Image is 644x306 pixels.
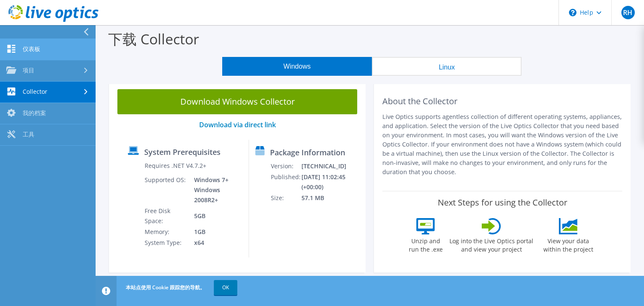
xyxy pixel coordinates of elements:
td: System Type: [144,237,188,248]
label: View your data within the project [538,234,598,254]
label: Requires .NET V4.7.2+ [145,162,206,170]
td: Memory: [144,226,188,237]
td: [DATE] 11:02:45 (+00:00) [301,172,362,193]
button: Windows [222,57,372,76]
a: Download Windows Collector [117,89,357,114]
button: Linux [372,57,522,76]
label: 下载 Collector [108,29,199,49]
p: Live Optics supports agentless collection of different operating systems, appliances, and applica... [382,112,622,177]
td: x64 [188,237,242,248]
a: OK [214,280,237,295]
a: Download via direct link [199,120,276,129]
svg: \n [569,9,576,16]
td: Version: [270,161,301,172]
span: 本站点使用 Cookie 跟踪您的导航。 [126,284,205,291]
td: Size: [270,193,301,203]
td: Free Disk Space: [144,206,188,226]
label: Package Information [270,148,345,157]
td: Supported OS: [144,175,188,206]
td: Windows 7+ Windows 2008R2+ [188,175,242,206]
label: Unzip and run the .exe [406,234,445,254]
td: 5GB [188,206,242,226]
td: [TECHNICAL_ID] [301,161,362,172]
label: System Prerequisites [144,148,221,156]
label: Log into the Live Optics portal and view your project [449,234,534,254]
td: 1GB [188,226,242,237]
h2: About the Collector [382,96,622,106]
span: RH [621,6,635,19]
label: Next Steps for using the Collector [438,198,567,208]
td: 57.1 MB [301,193,362,203]
td: Published: [270,172,301,193]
